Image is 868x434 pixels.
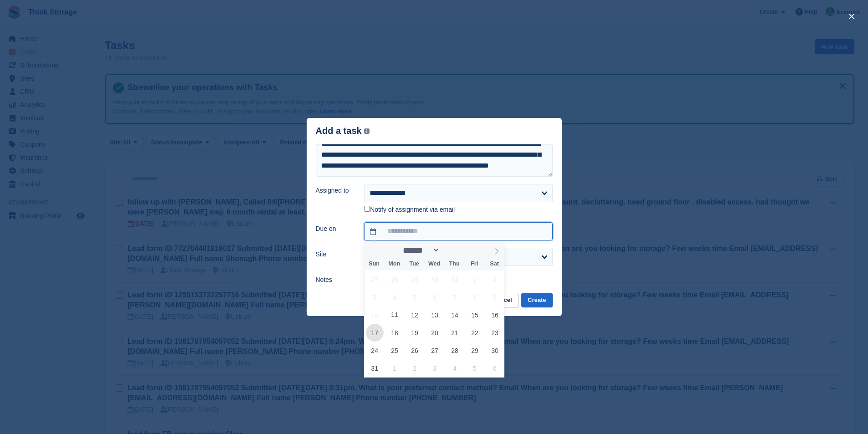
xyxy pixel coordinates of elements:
input: Notify of assignment via email [364,206,370,212]
span: August 12, 2025 [406,306,424,324]
span: August 19, 2025 [406,324,424,342]
span: September 5, 2025 [466,359,484,377]
span: August 2, 2025 [486,271,503,288]
span: August 16, 2025 [486,306,503,324]
label: Notes [316,275,354,285]
span: August 26, 2025 [406,342,424,359]
span: August 7, 2025 [446,288,464,306]
span: July 30, 2025 [426,271,444,288]
div: Add a task [316,126,370,136]
input: Year [440,245,468,255]
span: July 31, 2025 [446,271,464,288]
span: August 14, 2025 [446,306,464,324]
span: August 1, 2025 [466,271,484,288]
span: August 22, 2025 [466,324,484,342]
span: August 3, 2025 [366,288,384,306]
span: July 29, 2025 [406,271,424,288]
span: August 25, 2025 [386,342,404,359]
span: September 4, 2025 [446,359,464,377]
span: August 27, 2025 [426,342,444,359]
span: July 28, 2025 [386,271,404,288]
span: August 4, 2025 [386,288,404,306]
select: Month [400,245,440,255]
span: August 10, 2025 [366,306,384,324]
span: August 23, 2025 [486,324,503,342]
span: August 17, 2025 [366,324,384,342]
span: September 6, 2025 [486,359,503,377]
label: Notify of assignment via email [364,206,455,214]
span: August 11, 2025 [386,306,404,324]
button: close [844,9,859,24]
span: August 21, 2025 [446,324,464,342]
button: Create [521,293,552,308]
span: Tue [404,261,424,267]
label: Due on [316,224,354,234]
label: Site [316,250,354,259]
span: August 15, 2025 [466,306,484,324]
span: Thu [444,261,464,267]
span: Sun [364,261,384,267]
span: August 28, 2025 [446,342,464,359]
span: July 27, 2025 [366,271,384,288]
span: Wed [424,261,444,267]
span: August 8, 2025 [466,288,484,306]
span: August 20, 2025 [426,324,444,342]
span: August 24, 2025 [366,342,384,359]
span: September 1, 2025 [386,359,404,377]
span: August 13, 2025 [426,306,444,324]
span: September 3, 2025 [426,359,444,377]
span: August 29, 2025 [466,342,484,359]
span: Fri [464,261,484,267]
span: August 30, 2025 [486,342,503,359]
span: August 31, 2025 [366,359,384,377]
label: Assigned to [316,186,354,195]
span: August 18, 2025 [386,324,404,342]
span: August 6, 2025 [426,288,444,306]
span: Mon [384,261,404,267]
img: icon-info-grey-7440780725fd019a000dd9b08b2336e03edf1995a4989e88bcd33f0948082b44.svg [364,128,370,134]
span: August 9, 2025 [486,288,503,306]
span: Sat [484,261,504,267]
span: September 2, 2025 [406,359,424,377]
span: August 5, 2025 [406,288,424,306]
